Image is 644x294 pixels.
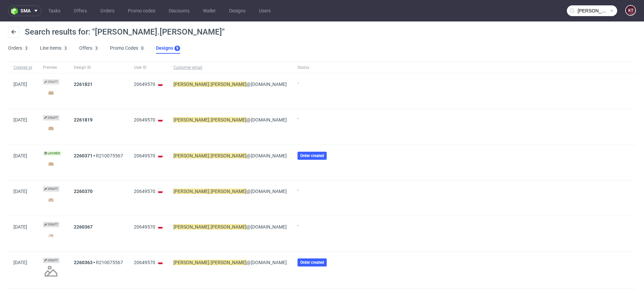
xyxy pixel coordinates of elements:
[43,186,59,192] span: Draft
[298,223,329,243] span: -
[173,224,247,230] mark: [PERSON_NAME].[PERSON_NAME]
[43,124,59,133] img: version_two_editor_design
[43,115,59,120] span: Draft
[298,80,329,101] span: -
[13,65,32,70] span: Created at
[79,43,99,54] a: Offers3
[173,82,247,87] mark: [PERSON_NAME].[PERSON_NAME]
[13,224,27,230] span: [DATE]
[11,7,20,15] img: logo
[8,5,42,16] button: sma
[134,117,155,122] span: 20649570
[141,46,144,51] div: 0
[43,263,59,279] img: no_design.png
[110,43,145,54] a: Promo Codes0
[43,159,59,168] img: version_two_editor_design
[156,43,180,54] a: Designs9
[8,43,29,54] a: Orders3
[134,189,155,194] span: 20649570
[173,189,287,194] span: @[DOMAIN_NAME]
[173,153,287,158] span: @[DOMAIN_NAME]
[176,46,178,51] div: 9
[74,65,123,70] span: Design ID
[43,258,59,263] span: Draft
[13,117,27,122] span: [DATE]
[44,5,64,16] a: Tasks
[13,153,27,158] span: [DATE]
[43,195,59,204] img: version_two_editor_design
[300,260,324,265] span: Order created
[173,260,287,265] span: @[DOMAIN_NAME]
[134,82,155,87] span: 20649570
[173,189,247,194] mark: [PERSON_NAME].[PERSON_NAME]
[74,224,93,230] a: 2260367
[43,222,59,227] span: Draft
[300,153,324,158] span: Order created
[173,260,247,265] mark: [PERSON_NAME].[PERSON_NAME]
[255,5,275,16] a: Users
[74,189,93,194] a: 2260370
[173,65,287,70] span: Customer email
[173,82,287,87] span: @[DOMAIN_NAME]
[298,116,329,136] span: -
[25,46,28,51] div: 3
[298,187,329,208] span: -
[13,82,27,87] span: [DATE]
[43,65,63,70] span: Preview
[173,117,247,122] mark: [PERSON_NAME].[PERSON_NAME]
[134,153,155,158] span: 20649570
[13,189,27,194] span: [DATE]
[134,260,155,265] span: 20649570
[173,153,247,158] mark: [PERSON_NAME].[PERSON_NAME]
[40,43,68,54] a: Line Items3
[96,153,123,158] a: R210075567
[95,46,98,51] div: 3
[13,260,27,265] span: [DATE]
[74,153,93,158] a: 2260371
[96,260,123,265] a: R210075567
[134,224,155,230] span: 20649570
[25,27,225,37] span: Search results for: "[PERSON_NAME].[PERSON_NAME]"
[225,5,250,16] a: Designs
[298,65,329,70] span: Status
[74,117,93,122] a: 2261819
[96,5,118,16] a: Orders
[199,5,220,16] a: Wallet
[626,6,635,15] figcaption: KT
[43,231,59,240] img: version_two_editor_design
[173,224,287,230] span: @[DOMAIN_NAME]
[43,88,59,97] img: version_two_editor_design
[74,260,93,265] a: 2260363
[70,5,91,16] a: Offers
[43,79,59,85] span: Draft
[173,117,287,122] span: @[DOMAIN_NAME]
[124,5,159,16] a: Promo codes
[165,5,194,16] a: Discounts
[74,82,93,87] a: 2261821
[64,46,67,51] div: 3
[43,151,62,156] span: Locked
[20,8,31,13] span: sma
[134,65,163,70] span: User ID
